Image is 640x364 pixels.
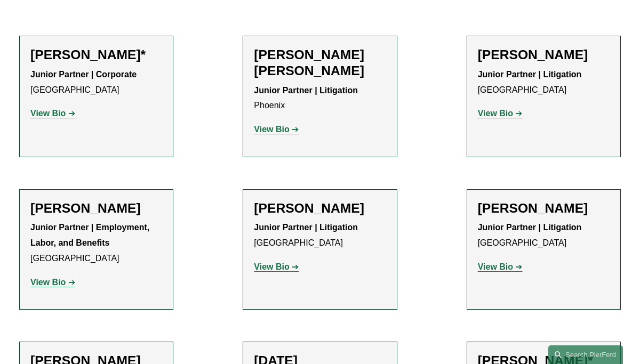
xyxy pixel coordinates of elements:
strong: Junior Partner | Litigation [254,223,358,232]
p: [GEOGRAPHIC_DATA] [478,67,610,98]
h2: [PERSON_NAME] [30,200,162,216]
a: Search this site [548,345,623,364]
a: View Bio [478,109,523,118]
p: [GEOGRAPHIC_DATA] [254,220,386,251]
h2: [PERSON_NAME] [PERSON_NAME] [254,47,386,79]
strong: Junior Partner | Employment, Labor, and Benefits [30,223,152,247]
strong: Junior Partner | Litigation [478,223,582,232]
p: [GEOGRAPHIC_DATA] [30,67,162,98]
strong: View Bio [254,262,289,271]
h2: [PERSON_NAME]* [30,47,162,63]
a: View Bio [254,262,299,271]
strong: Junior Partner | Corporate [30,70,137,79]
strong: View Bio [478,109,513,118]
a: View Bio [30,278,75,287]
strong: View Bio [30,109,66,118]
strong: Junior Partner | Litigation [254,86,358,95]
h2: [PERSON_NAME] [478,200,610,216]
strong: View Bio [478,262,513,271]
a: View Bio [254,125,299,134]
p: [GEOGRAPHIC_DATA] [478,220,610,251]
strong: View Bio [30,278,66,287]
h2: [PERSON_NAME] [478,47,610,63]
a: View Bio [30,109,75,118]
a: View Bio [478,262,523,271]
strong: View Bio [254,125,289,134]
strong: Junior Partner | Litigation [478,70,582,79]
h2: [PERSON_NAME] [254,200,386,216]
p: [GEOGRAPHIC_DATA] [30,220,162,266]
p: Phoenix [254,83,386,114]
